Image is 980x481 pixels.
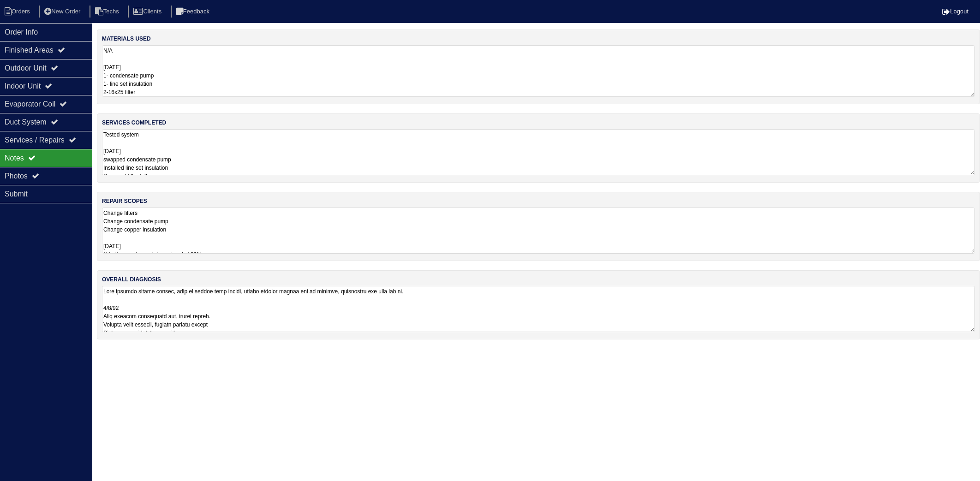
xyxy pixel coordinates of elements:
[102,197,147,205] label: repair scopes
[102,208,975,254] textarea: Change filters Change condensate pump Change copper insulation [DATE] NA all scoped complete syst...
[128,8,169,15] a: Clients
[128,6,169,18] li: Clients
[90,6,126,18] li: Techs
[102,286,975,332] textarea: Lore ipsumdo sitame consec, adip el seddoe temp incidi, utlabo etdolor magnaa eni ad minimve, qui...
[39,8,88,15] a: New Order
[90,8,126,15] a: Techs
[39,6,88,18] li: New Order
[171,6,217,18] li: Feedback
[102,129,975,175] textarea: Tested system [DATE] swapped condensate pump Installed line set insulation Swapped filter left sp...
[942,8,968,15] a: Logout
[102,275,161,284] label: overall diagnosis
[102,35,151,43] label: materials used
[102,45,975,97] textarea: N/A [DATE] 1- condensate pump 1- line set insulation 2-16x25 filter
[102,119,166,127] label: services completed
